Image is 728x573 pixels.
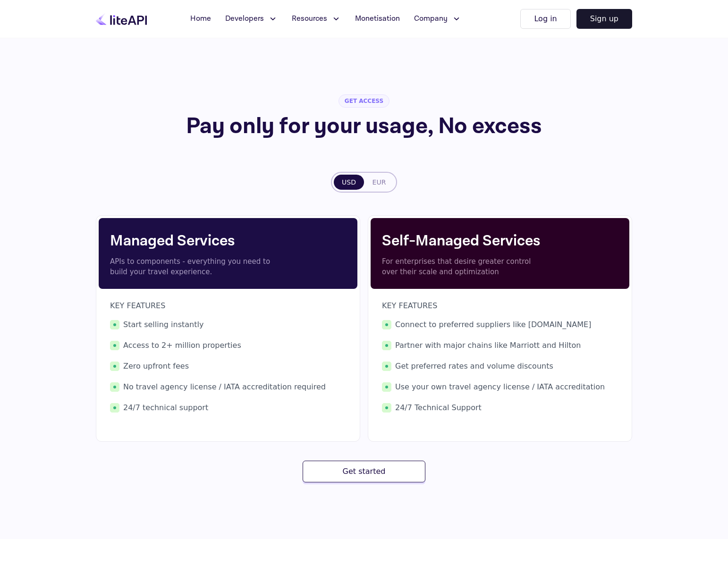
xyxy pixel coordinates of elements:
button: USD [334,175,364,190]
a: Monetisation [349,9,406,28]
button: Log in [520,9,570,29]
button: Developers [220,9,283,28]
span: Resources [292,13,327,25]
span: Access to 2+ million properties [110,340,346,351]
span: Start selling instantly [110,319,346,330]
p: APIs to components - everything you need to build your travel experience. [110,256,275,278]
button: Company [408,9,467,28]
button: Sign up [576,9,632,29]
span: Use your own travel agency license / IATA accreditation [382,381,618,393]
span: 24/7 technical support [110,402,346,413]
span: Connect to preferred suppliers like [DOMAIN_NAME] [382,319,618,330]
span: No travel agency license / IATA accreditation required [110,381,346,393]
p: For enterprises that desire greater control over their scale and optimization [382,256,547,278]
span: Get preferred rates and volume discounts [382,361,618,372]
span: Developers [225,13,264,25]
h4: Self-Managed Services [382,230,618,253]
a: Home [185,9,217,28]
span: Company [414,13,448,25]
h1: Pay only for your usage, No excess [123,115,605,138]
span: GET ACCESS [339,94,389,108]
p: KEY FEATURES [382,300,618,312]
span: Partner with major chains like Marriott and Hilton [382,340,618,351]
button: Resources [286,9,347,28]
span: 24/7 Technical Support [382,402,618,413]
h4: Managed Services [110,230,346,253]
button: Get started [303,461,425,482]
p: KEY FEATURES [110,300,346,312]
button: EUR [364,175,394,190]
span: Monetisation [355,13,400,25]
span: Zero upfront fees [110,361,346,372]
span: Home [190,13,211,25]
